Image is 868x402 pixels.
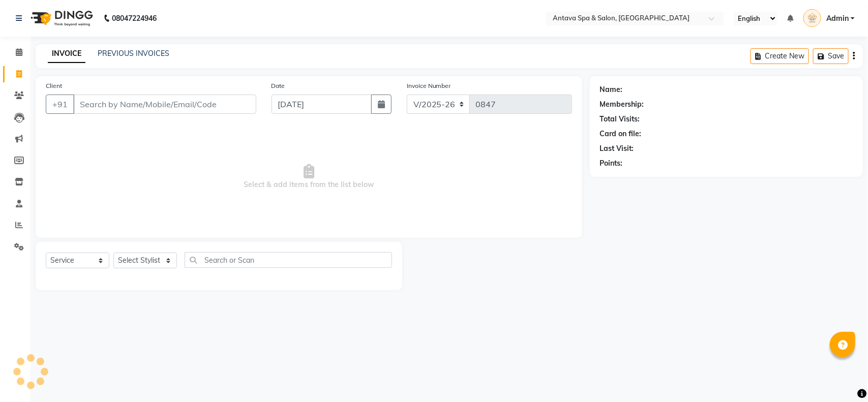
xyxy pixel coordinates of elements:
input: Search by Name/Mobile/Email/Code [73,95,256,114]
a: INVOICE [48,45,85,63]
iframe: chat widget [825,361,858,392]
img: logo [26,4,96,33]
div: Points: [600,158,623,169]
button: Create New [751,48,809,64]
span: Admin [826,13,849,24]
div: Membership: [600,99,644,110]
span: Select & add items from the list below [46,126,572,228]
a: PREVIOUS INVOICES [98,49,169,58]
b: 08047224946 [112,4,157,33]
label: Invoice Number [407,81,451,90]
label: Date [272,81,285,90]
label: Client [46,81,62,90]
div: Total Visits: [600,114,640,125]
div: Name: [600,84,623,95]
input: Search or Scan [185,252,392,268]
div: Last Visit: [600,143,634,154]
button: +91 [46,95,74,114]
button: Save [813,48,849,64]
img: Admin [803,9,821,27]
div: Card on file: [600,129,642,139]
